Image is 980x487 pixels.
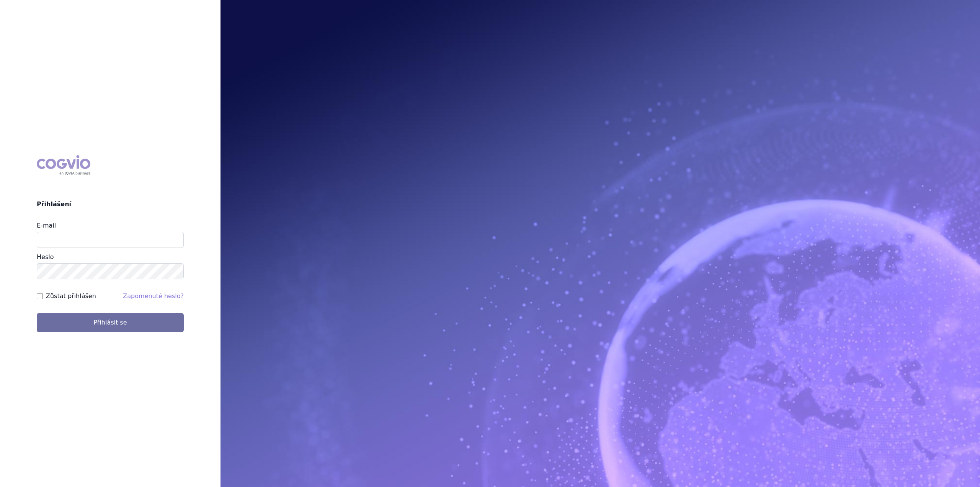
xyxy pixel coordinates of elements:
a: Zapomenuté heslo? [123,292,184,300]
div: COGVIO [37,155,90,175]
label: Heslo [37,253,54,261]
h2: Přihlášení [37,200,184,209]
button: Přihlásit se [37,313,184,332]
label: Zůstat přihlášen [46,292,96,301]
label: E-mail [37,222,56,229]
